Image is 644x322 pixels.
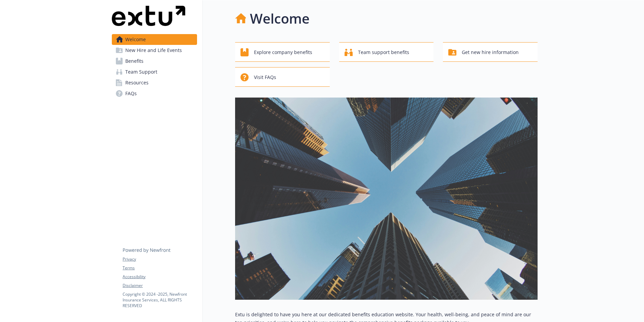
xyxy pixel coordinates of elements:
[112,88,197,99] a: FAQs
[254,71,276,84] span: Visit FAQs
[125,34,146,45] span: Welcome
[112,56,197,66] a: Benefits
[254,46,312,59] span: Explore company benefits
[443,42,538,62] button: Get new hire information
[235,98,538,300] img: overview page banner
[123,265,197,271] a: Terms
[250,8,310,29] h1: Welcome
[462,46,519,59] span: Get new hire information
[123,283,197,289] a: Disclaimer
[125,45,182,56] span: New Hire and Life Events
[123,256,197,262] a: Privacy
[112,45,197,56] a: New Hire and Life Events
[125,56,143,66] span: Benefits
[358,46,409,59] span: Team support benefits
[125,66,157,77] span: Team Support
[125,88,137,99] span: FAQs
[112,66,197,77] a: Team Support
[235,67,330,87] button: Visit FAQs
[112,34,197,45] a: Welcome
[123,291,197,308] p: Copyright © 2024 - 2025 , Newfront Insurance Services, ALL RIGHTS RESERVED
[112,77,197,88] a: Resources
[339,42,434,62] button: Team support benefits
[123,274,197,280] a: Accessibility
[125,77,149,88] span: Resources
[235,42,330,62] button: Explore company benefits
